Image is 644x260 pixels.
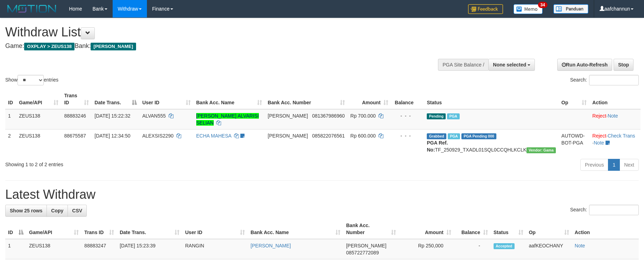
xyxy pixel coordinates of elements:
[427,113,446,119] span: Pending
[454,239,491,259] td: -
[493,62,526,68] span: None selected
[68,205,87,217] a: CSV
[570,75,639,85] label: Search:
[5,239,26,259] td: 1
[5,25,422,39] h1: Withdraw List
[72,208,82,213] span: CSV
[427,133,446,139] span: Grabbed
[538,2,547,8] span: 34
[468,4,503,14] img: Feedback.jpg
[594,140,604,146] a: Note
[26,239,82,259] td: ZEUS138
[26,219,82,239] th: Game/API: activate to sort column ascending
[394,132,421,139] div: - - -
[312,113,345,119] span: Copy 081367986960 to clipboard
[559,129,590,156] td: AUTOWD-BOT-PGA
[5,89,16,109] th: ID
[348,89,391,109] th: Amount: activate to sort column ascending
[193,89,265,109] th: Bank Acc. Name: activate to sort column ascending
[5,188,639,202] h1: Latest Withdraw
[491,219,526,239] th: Status: activate to sort column ascending
[589,129,641,156] td: · ·
[589,109,641,129] td: ·
[142,113,166,119] span: ALVAN555
[82,239,117,259] td: 88883247
[589,75,639,85] input: Search:
[592,113,606,119] a: Reject
[488,59,535,71] button: None selected
[268,133,308,139] span: [PERSON_NAME]
[526,239,572,259] td: aafKEOCHANY
[557,59,612,71] a: Run Auto-Refresh
[343,219,398,239] th: Bank Acc. Number: activate to sort column ascending
[351,133,376,139] span: Rp 600.000
[142,133,174,139] span: ALEXSIS2290
[438,59,488,71] div: PGA Site Balance /
[182,219,248,239] th: User ID: activate to sort column ascending
[570,205,639,215] label: Search:
[391,89,424,109] th: Balance
[16,89,61,109] th: Game/API: activate to sort column ascending
[5,129,16,156] td: 2
[82,219,117,239] th: Trans ID: activate to sort column ascending
[47,205,68,217] a: Copy
[16,109,61,129] td: ZEUS138
[5,158,263,168] div: Showing 1 to 2 of 2 entries
[250,243,291,248] a: [PERSON_NAME]
[10,208,42,213] span: Show 25 rows
[196,133,231,139] a: ECHA MAHESA
[526,147,556,153] span: Vendor URL: https://trx31.1velocity.biz
[248,219,343,239] th: Bank Acc. Name: activate to sort column ascending
[608,113,618,119] a: Note
[394,112,421,119] div: - - -
[620,159,639,171] a: Next
[454,219,491,239] th: Balance: activate to sort column ascending
[553,4,588,14] img: panduan.png
[61,89,92,109] th: Trans ID: activate to sort column ascending
[196,113,259,126] a: [PERSON_NAME] ALVARISI SELIAN
[5,205,47,217] a: Show 25 rows
[399,219,454,239] th: Amount: activate to sort column ascending
[16,129,61,156] td: ZEUS138
[117,219,182,239] th: Date Trans.: activate to sort column ascending
[589,205,639,215] input: Search:
[351,113,376,119] span: Rp 700.000
[514,4,543,14] img: Button%20Memo.svg
[346,250,378,255] span: Copy 085722772089 to clipboard
[92,89,139,109] th: Date Trans.: activate to sort column descending
[424,89,559,109] th: Status
[461,133,496,139] span: PGA Pending
[64,133,86,139] span: 88675587
[448,133,460,139] span: Marked by aafpengsreynich
[592,133,606,139] a: Reject
[94,133,130,139] span: [DATE] 12:34:50
[312,133,345,139] span: Copy 085822076561 to clipboard
[5,75,58,85] label: Show entries
[182,239,248,259] td: RANGIN
[5,109,16,129] td: 1
[608,133,635,139] a: Check Trans
[559,89,590,109] th: Op: activate to sort column ascending
[5,3,58,14] img: MOTION_logo.png
[140,89,193,109] th: User ID: activate to sort column ascending
[427,140,448,153] b: PGA Ref. No:
[580,159,608,171] a: Previous
[447,113,459,119] span: Marked by aafanarl
[51,208,63,213] span: Copy
[5,219,26,239] th: ID: activate to sort column descending
[575,243,585,248] a: Note
[64,113,86,119] span: 88883246
[572,219,639,239] th: Action
[5,43,422,50] h4: Game: Bank:
[494,243,515,249] span: Accepted
[91,43,136,50] span: [PERSON_NAME]
[94,113,130,119] span: [DATE] 15:22:32
[17,75,44,85] select: Showentries
[526,219,572,239] th: Op: activate to sort column ascending
[24,43,75,50] span: OXPLAY > ZEUS138
[346,243,386,248] span: [PERSON_NAME]
[399,239,454,259] td: Rp 250,000
[424,129,559,156] td: TF_250929_TXADL01SQL0CCQHLKCLK
[614,59,634,71] a: Stop
[608,159,620,171] a: 1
